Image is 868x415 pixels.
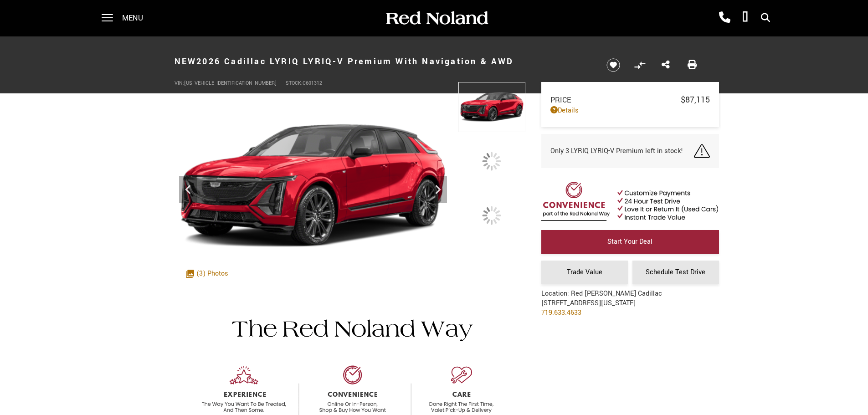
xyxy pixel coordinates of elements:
div: (3) Photos [181,264,233,283]
a: Trade Value [541,261,628,284]
a: Print this New 2026 Cadillac LYRIQ LYRIQ-V Premium With Navigation & AWD [688,59,697,71]
span: Price [550,95,681,105]
img: New 2026 Red Cadillac LYRIQ-V Premium image 1 [175,82,452,290]
span: $87,115 [681,94,710,106]
div: Location: Red [PERSON_NAME] Cadillac [STREET_ADDRESS][US_STATE] [541,289,662,324]
a: Price $87,115 [550,94,710,106]
button: Save vehicle [603,58,623,72]
a: 719.633.4633 [541,308,581,318]
h1: 2026 Cadillac LYRIQ LYRIQ-V Premium With Navigation & AWD [175,43,591,80]
strong: New [175,56,197,67]
span: VIN: [175,80,184,87]
span: Stock: [286,80,303,87]
span: Start Your Deal [607,237,652,246]
span: Only 3 LYRIQ LYRIQ-V Premium left in stock! [550,146,683,156]
a: Share this New 2026 Cadillac LYRIQ LYRIQ-V Premium With Navigation & AWD [662,59,670,71]
img: New 2026 Red Cadillac LYRIQ-V Premium image 1 [458,82,525,132]
span: C601312 [303,80,322,87]
span: Trade Value [567,267,602,277]
span: [US_VEHICLE_IDENTIFICATION_NUMBER] [184,80,277,87]
img: Red Noland Auto Group [384,10,489,26]
a: Start Your Deal [541,230,719,254]
a: Details [550,106,710,115]
button: Compare vehicle [633,58,647,72]
span: Schedule Test Drive [646,267,705,277]
a: Schedule Test Drive [632,261,719,284]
